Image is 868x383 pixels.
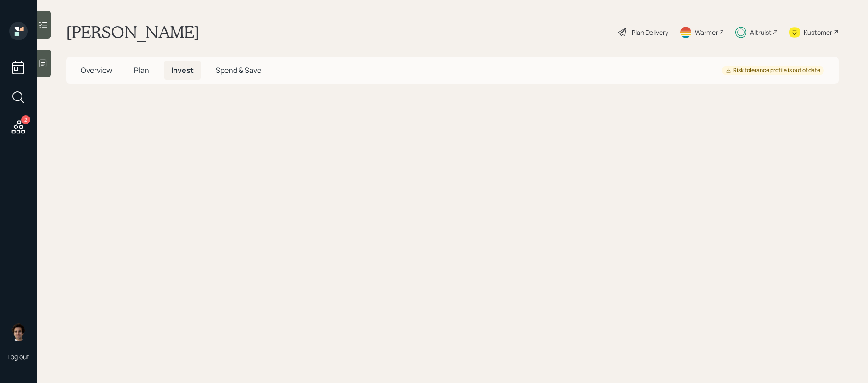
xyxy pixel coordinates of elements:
span: Spend & Save [216,65,261,75]
div: 2 [21,115,30,124]
div: Plan Delivery [632,28,668,37]
div: Kustomer [804,28,832,37]
div: Risk tolerance profile is out of date [726,67,820,74]
span: Invest [171,65,194,75]
img: harrison-schaefer-headshot-2.png [9,323,28,341]
div: Altruist [750,28,772,37]
span: Overview [81,65,112,75]
h1: [PERSON_NAME] [66,22,200,42]
div: Warmer [695,28,718,37]
span: Plan [134,65,149,75]
div: Log out [7,352,29,361]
